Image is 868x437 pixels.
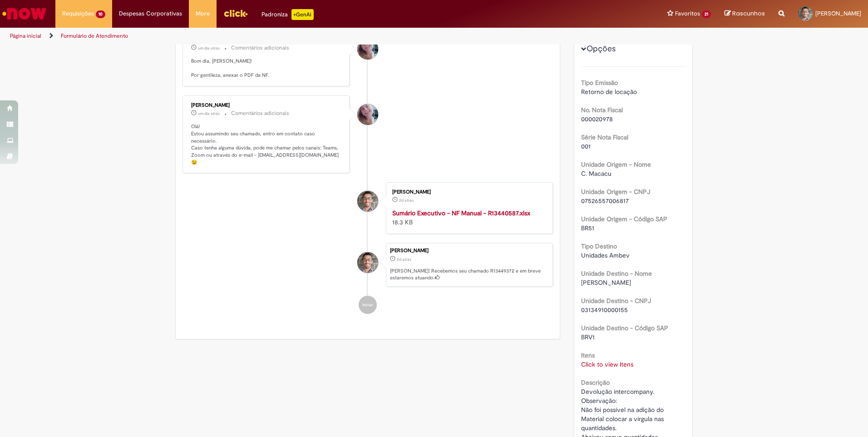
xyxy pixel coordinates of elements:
[397,257,411,262] time: 26/08/2025 16:10:53
[198,111,220,116] span: um dia atrás
[10,32,41,40] a: Página inicial
[581,378,610,387] b: Descrição
[357,191,378,212] div: Leandro Da Silva Ferreira
[231,44,289,52] small: Comentários adicionais
[198,45,220,51] span: um dia atrás
[581,215,667,223] b: Unidade Origem - Código SAP
[7,28,572,45] ul: Trilhas de página
[581,197,629,205] span: 07526557006817
[182,243,553,287] li: Leandro Da Silva Ferreira
[223,6,248,20] img: click_logo_yellow_360x200.png
[581,242,617,250] b: Tipo Destino
[581,188,650,196] b: Unidade Origem - CNPJ
[397,257,411,262] span: 2d atrás
[191,123,342,166] p: Olá! Estou assumindo seu chamado, entro em contato caso necessário. Caso tenha alguma dúvida, pod...
[581,251,630,259] span: Unidades Ambev
[815,10,861,17] span: [PERSON_NAME]
[581,79,618,87] b: Tipo Emissão
[96,10,105,18] span: 10
[198,45,220,51] time: 27/08/2025 11:06:21
[261,9,314,20] div: Padroniza
[357,252,378,273] div: Leandro Da Silva Ferreira
[675,9,700,18] span: Favoritos
[196,9,210,18] span: More
[725,10,765,18] a: Rascunhos
[581,324,668,332] b: Unidade Destino - Código SAP
[581,224,594,232] span: BR51
[581,88,637,96] span: Retorno de locação
[231,109,289,117] small: Comentários adicionais
[191,103,342,108] div: [PERSON_NAME]
[581,269,652,278] b: Unidade Destino - Nome
[399,198,414,203] time: 26/08/2025 16:10:51
[390,248,548,253] div: [PERSON_NAME]
[581,360,633,368] a: Click to view Itens
[581,142,591,150] span: 001
[581,297,651,305] b: Unidade Destino - CNPJ
[581,133,628,141] b: Série Nota Fiscal
[399,198,414,203] span: 2d atrás
[581,106,623,114] b: No. Nota Fiscal
[581,160,651,169] b: Unidade Origem - Nome
[198,111,220,116] time: 27/08/2025 11:05:57
[732,9,765,18] span: Rascunhos
[119,9,182,18] span: Despesas Corporativas
[191,58,342,79] p: Bom dia, [PERSON_NAME]! Por gentileza, anexar o PDF da NF.
[357,104,378,125] div: Andreza Barbosa
[291,9,314,20] p: +GenAi
[581,278,631,287] span: [PERSON_NAME]
[357,39,378,60] div: Andreza Barbosa
[392,209,543,227] div: 18.3 KB
[390,268,548,282] p: [PERSON_NAME]! Recebemos seu chamado R13449372 e em breve estaremos atuando.
[702,10,711,18] span: 21
[392,189,543,195] div: [PERSON_NAME]
[61,32,128,40] a: Formulário de Atendimento
[62,9,94,18] span: Requisições
[581,306,628,314] span: 03134910000155
[581,333,595,341] span: BRV1
[581,351,595,359] b: Itens
[1,5,48,23] img: ServiceNow
[392,209,530,217] a: Sumário Executivo - NF Manual - R13440587.xlsx
[581,169,612,178] span: C. Macacu
[581,115,613,123] span: 000020978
